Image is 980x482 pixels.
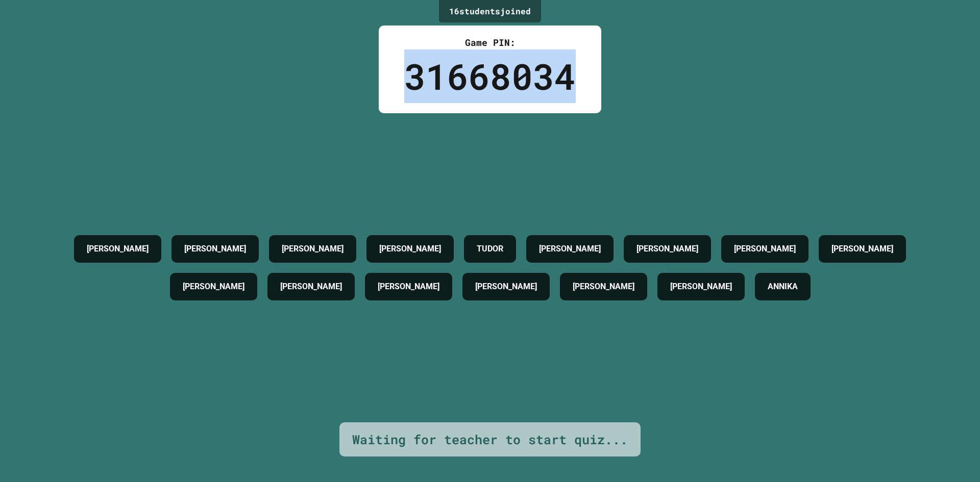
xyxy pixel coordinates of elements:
[636,243,698,255] h4: [PERSON_NAME]
[404,36,576,49] div: Game PIN:
[404,49,576,103] div: 31668034
[573,281,634,293] h4: [PERSON_NAME]
[831,243,893,255] h4: [PERSON_NAME]
[477,243,503,255] h4: TUDOR
[87,243,149,255] h4: [PERSON_NAME]
[475,281,537,293] h4: [PERSON_NAME]
[184,243,246,255] h4: [PERSON_NAME]
[280,281,342,293] h4: [PERSON_NAME]
[539,243,601,255] h4: [PERSON_NAME]
[734,243,796,255] h4: [PERSON_NAME]
[282,243,344,255] h4: [PERSON_NAME]
[378,281,439,293] h4: [PERSON_NAME]
[670,281,732,293] h4: [PERSON_NAME]
[352,430,628,449] div: Waiting for teacher to start quiz...
[379,243,441,255] h4: [PERSON_NAME]
[768,281,798,293] h4: ANNIKA
[183,281,244,293] h4: [PERSON_NAME]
